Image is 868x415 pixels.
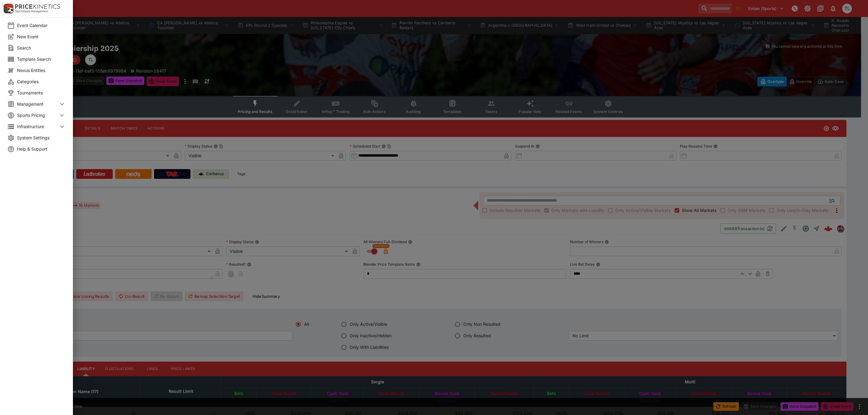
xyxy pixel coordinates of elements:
[17,56,66,62] span: Template Search
[17,45,66,51] span: Search
[17,112,58,118] span: Sports Pricing
[17,78,66,85] span: Categories
[17,22,66,29] span: Event Calendar
[17,101,58,107] span: Management
[2,2,14,15] img: PriceKinetics Logo
[17,67,66,73] span: Nexus Entities
[17,90,66,96] span: Tournaments
[17,134,66,141] span: System Settings
[17,33,66,40] span: New Event
[17,123,58,130] span: Infrastructure
[15,4,60,9] img: PriceKinetics
[15,10,48,13] img: Sportsbook Management
[17,146,66,152] span: Help & Support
